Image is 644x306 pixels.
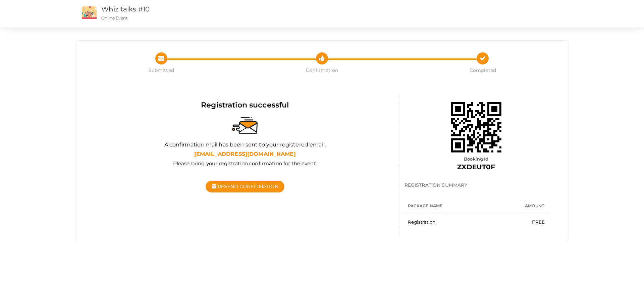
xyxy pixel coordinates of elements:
img: event2.png [82,6,97,19]
label: A confirmation mail has been sent to your registered email. [164,141,326,149]
img: sent-email.svg [232,117,258,134]
span: Completed [402,67,563,74]
label: Please bring your registration confirmation for the event. [173,160,317,167]
th: Package Name [405,198,505,214]
span: FREE [532,219,545,225]
td: Registration [405,214,505,230]
button: Resend Confirmation [206,181,284,192]
p: Online Event [101,15,423,21]
b: ZXDEUT0F [457,163,495,171]
th: Amount [505,198,548,214]
span: Booking Id [464,156,488,162]
b: [EMAIL_ADDRESS][DOMAIN_NAME] [194,151,296,157]
span: REGISTRATION SUMMARY [405,182,468,188]
img: 68c0a73e46e0fb0001e009a8 [443,94,510,161]
span: Confirmation [241,67,402,74]
span: Submitted [81,67,241,74]
div: Registration successful [96,100,394,110]
span: Resend Confirmation [218,183,278,189]
a: Whiz talks #10 [101,5,150,13]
